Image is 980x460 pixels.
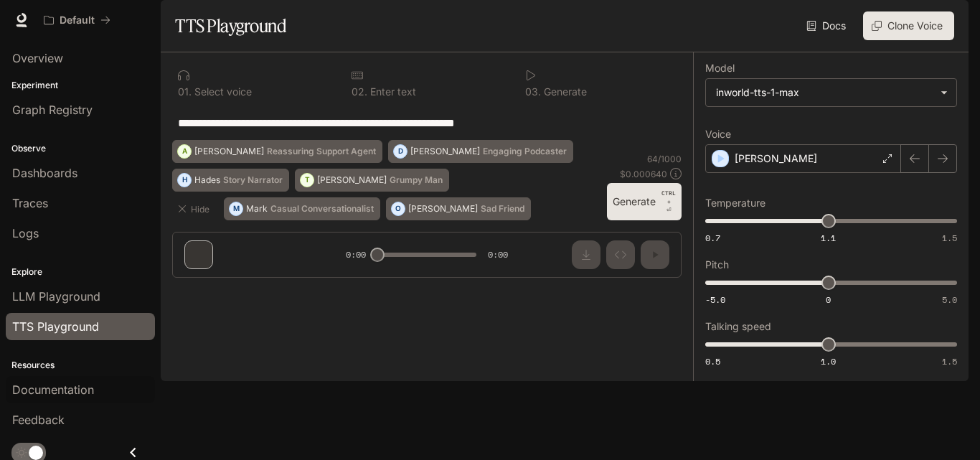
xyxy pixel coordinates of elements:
[942,294,957,306] span: 5.0
[705,355,720,367] span: 0.5
[37,6,117,34] button: All workspaces
[178,169,191,192] div: H
[386,197,531,220] button: O[PERSON_NAME]Sad Friend
[705,294,725,306] span: -5.0
[705,198,765,208] p: Temperature
[821,355,836,367] span: 1.0
[408,205,478,213] p: [PERSON_NAME]
[367,87,416,97] p: Enter text
[620,168,667,180] p: $ 0.000640
[394,140,407,163] div: D
[481,205,524,213] p: Sad Friend
[388,140,573,163] button: D[PERSON_NAME]Engaging Podcaster
[175,11,286,40] h1: TTS Playground
[716,85,933,100] div: inworld-tts-1-max
[223,176,283,184] p: Story Narrator
[194,176,220,184] p: Hades
[392,197,405,220] div: O
[541,87,587,97] p: Generate
[172,197,218,220] button: Hide
[270,205,374,213] p: Casual Conversationalist
[192,87,252,97] p: Select voice
[410,147,480,156] p: [PERSON_NAME]
[863,11,954,40] button: Clone Voice
[390,176,443,184] p: Grumpy Man
[172,169,289,192] button: HHadesStory Narrator
[661,189,676,215] p: ⏎
[735,151,817,166] p: [PERSON_NAME]
[246,205,268,213] p: Mark
[942,355,957,367] span: 1.5
[178,140,191,163] div: A
[705,321,771,332] p: Talking speed
[826,294,831,306] span: 0
[705,232,720,244] span: 0.7
[705,260,729,270] p: Pitch
[942,232,957,244] span: 1.5
[647,153,682,165] p: 64 / 1000
[230,197,242,220] div: M
[804,11,852,40] a: Docs
[194,147,264,156] p: [PERSON_NAME]
[301,169,314,192] div: T
[705,63,735,73] p: Model
[661,189,676,206] p: CTRL +
[705,129,731,139] p: Voice
[483,147,567,156] p: Engaging Podcaster
[706,79,956,106] div: inworld-tts-1-max
[352,87,367,97] p: 0 2 .
[821,232,836,244] span: 1.1
[60,14,95,27] p: Default
[224,197,380,220] button: MMarkCasual Conversationalist
[607,183,682,220] button: GenerateCTRL +⏎
[267,147,376,156] p: Reassuring Support Agent
[295,169,449,192] button: T[PERSON_NAME]Grumpy Man
[172,140,382,163] button: A[PERSON_NAME]Reassuring Support Agent
[317,176,387,184] p: [PERSON_NAME]
[525,87,541,97] p: 0 3 .
[178,87,192,97] p: 0 1 .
